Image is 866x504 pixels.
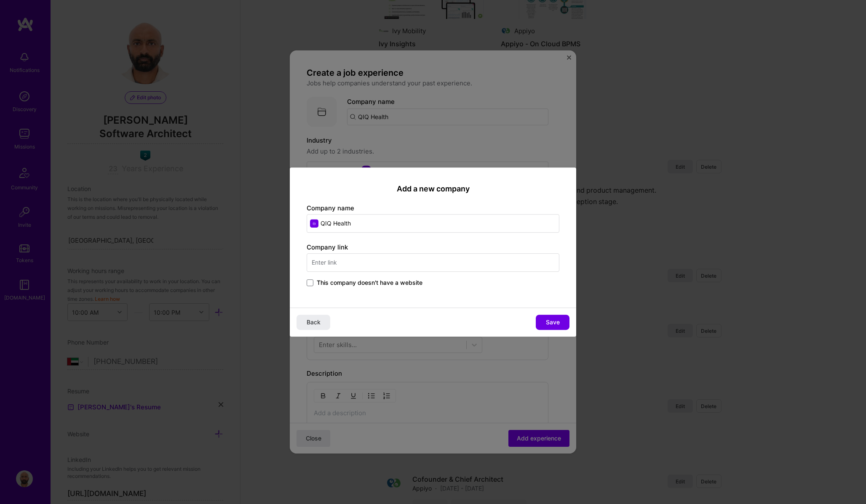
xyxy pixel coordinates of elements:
[536,315,569,330] button: Save
[297,315,330,330] button: Back
[546,318,560,326] span: Save
[317,279,422,287] span: This company doesn't have a website
[307,204,354,212] label: Company name
[307,253,559,272] input: Enter link
[307,184,559,194] h2: Add a new company
[307,214,559,233] input: Enter name
[307,243,348,251] label: Company link
[307,318,321,326] span: Back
